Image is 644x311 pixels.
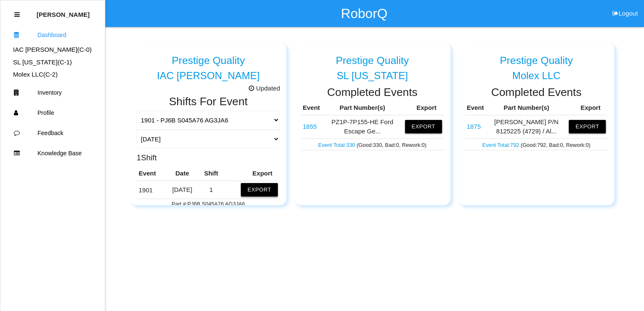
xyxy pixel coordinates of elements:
a: Profile [0,103,105,123]
th: Event [301,101,322,115]
td: Alma P/N 8125225 (4729) / Alma P/N 8125693 (4739) [465,115,486,138]
td: [PERSON_NAME] P/N 8125225 (4729) / Al... [486,115,567,138]
h3: 1 Shift [136,152,157,162]
a: Prestige Quality Molex LLC [465,48,608,82]
th: Part Number(s) [322,101,403,115]
div: Close [14,5,20,25]
p: Thomas Sontag [37,5,90,18]
p: (Good: 792 , Bad: 0 , Rework: 0 ) [467,140,606,149]
td: [DATE] [166,181,199,199]
a: Feedback [0,123,105,143]
td: PZ1P-7P155-HE Ford Escape Gear Shift Assy [301,115,322,138]
h5: Prestige Quality [336,55,409,66]
h2: Completed Events [301,86,444,98]
th: Event [136,167,165,181]
td: 1 [199,181,224,199]
button: Export [241,183,278,197]
a: IAC [PERSON_NAME](C-0) [13,46,92,53]
button: Export [569,120,606,133]
a: Event Total:792 [482,142,520,148]
td: PZ1P-7P155-HE Ford Escape Ge... [322,115,403,138]
a: Prestige Quality IAC [PERSON_NAME] [136,48,280,82]
td: Part #: PJ6B S045A76 AG3JA6 [136,199,280,209]
h5: Prestige Quality [172,55,245,66]
a: Dashboard [0,25,105,45]
a: Prestige Quality SL [US_STATE] [301,48,444,82]
h2: Shifts For Event [136,96,280,108]
span: Updated [249,84,280,93]
div: SL Tennessee's Dashboard [0,58,105,67]
th: Export [567,101,608,115]
h2: Completed Events [465,86,608,98]
th: Shift [199,167,224,181]
p: (Good: 330 , Bad: 0 , Rework: 0 ) [303,140,442,149]
td: PJ6B S045A76 AG3JA6 [136,181,165,199]
div: Molex LLC [465,70,608,81]
a: 1875 [467,123,481,130]
div: SL [US_STATE] [301,70,444,81]
a: Inventory [0,82,105,103]
a: Event Total:330 [318,142,357,148]
div: Molex LLC's Dashboard [0,70,105,80]
th: Export [403,101,444,115]
a: Molex LLC(C-2) [13,71,58,78]
h5: Prestige Quality [500,55,573,66]
th: Event [465,101,486,115]
a: SL [US_STATE](C-1) [13,58,72,66]
a: 1855 [303,123,317,130]
th: Date [166,167,199,181]
div: IAC Alma's Dashboard [0,45,105,55]
button: Export [405,120,442,133]
a: Knowledge Base [0,143,105,163]
th: Part Number(s) [486,101,567,115]
div: IAC [PERSON_NAME] [136,70,280,81]
th: Export [224,167,280,181]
